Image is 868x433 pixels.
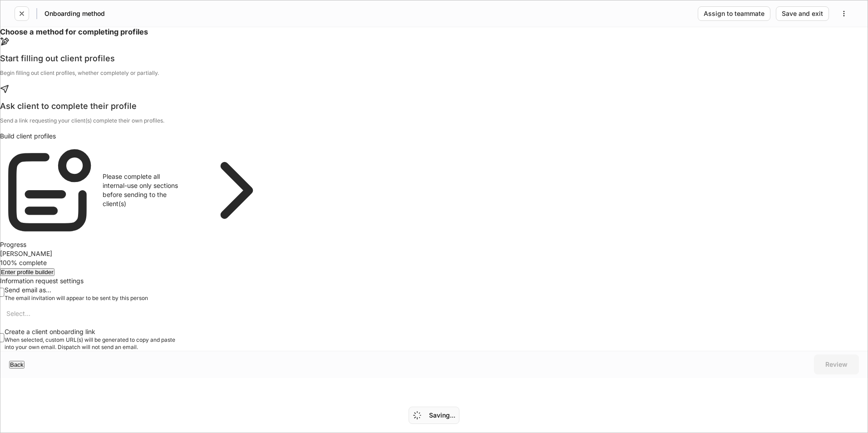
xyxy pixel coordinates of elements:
div: Save and exit [782,10,823,17]
button: Back [9,361,25,369]
p: The email invitation will appear to be sent by this person [5,295,148,302]
div: Assign to teammate [704,10,764,17]
button: Save and exit [776,6,829,21]
p: Create a client onboarding link [5,327,175,336]
h5: Saving... [429,411,455,420]
p: Send email as... [5,285,148,295]
div: Enter profile builder [1,269,54,275]
div: Please complete all internal-use only sections before sending to the client(s) [103,172,181,208]
button: Assign to teammate [698,6,770,21]
div: Back [10,362,24,368]
h5: Onboarding method [44,9,105,18]
p: When selected, custom URL(s) will be generated to copy and paste into your own email. Dispatch wi... [5,336,175,351]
